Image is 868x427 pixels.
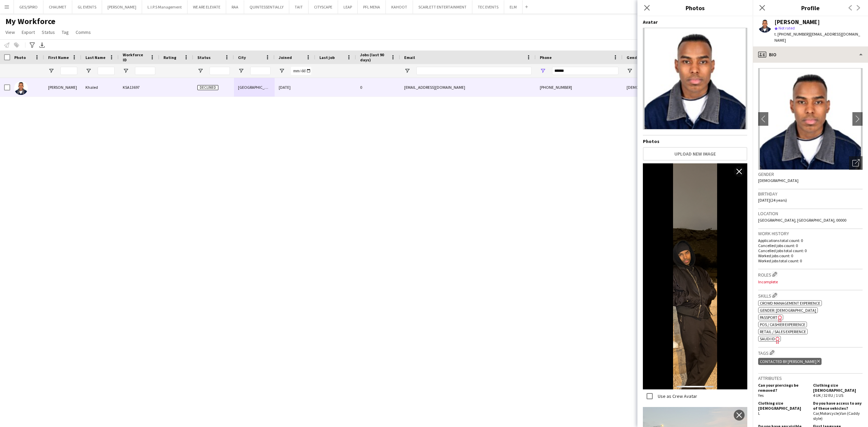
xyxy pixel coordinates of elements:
span: Declined [197,85,218,90]
span: Comms [76,29,91,35]
button: QUINTESSENTIALLY [244,0,289,14]
button: KAHOOT [386,0,413,14]
span: Motorcycle , [820,411,840,416]
div: Open photos pop-in [849,156,863,170]
div: CONTACTED BY [PERSON_NAME] [758,358,822,365]
a: Export [19,28,38,37]
p: Incomplete [758,279,863,284]
h5: Clothing size [DEMOGRAPHIC_DATA] [813,383,863,393]
span: Passport [760,315,777,320]
span: t. [PHONE_NUMBER] [774,32,810,37]
span: Jobs (last 90 days) [360,52,388,62]
img: Crew avatar [643,28,747,129]
span: Not rated [778,25,795,30]
img: Omar Khaled [14,81,28,95]
div: [PERSON_NAME] [44,78,81,97]
button: Open Filter Menu [540,68,546,74]
span: My Workforce [5,16,55,26]
span: Rating [163,55,176,60]
label: Use as Crew Avatar [656,393,697,399]
span: POS / Cashier experience [760,322,805,327]
button: Open Filter Menu [48,68,54,74]
input: Phone Filter Input [552,67,618,75]
h3: Work history [758,230,863,237]
span: Phone [540,55,552,60]
button: Open Filter Menu [404,68,410,74]
p: Cancelled jobs total count: 0 [758,248,863,253]
div: [PERSON_NAME] [774,19,820,25]
button: SCARLETT ENTERTAINMENT [413,0,472,14]
input: Email Filter Input [416,67,532,75]
span: 4 UK / 32 EU / 1 US [813,393,843,398]
h3: Profile [753,3,868,12]
span: Last Name [85,55,105,60]
a: Tag [59,28,72,37]
input: First Name Filter Input [60,67,77,75]
button: Open Filter Menu [197,68,203,74]
input: Joined Filter Input [291,67,311,75]
div: [EMAIL_ADDRESS][DOMAIN_NAME] [400,78,536,97]
span: Workforce ID [123,52,147,62]
button: WE ARE ELEVATE [188,0,226,14]
div: KSA13697 [119,78,159,97]
span: Crowd management experience [760,301,820,306]
span: [DEMOGRAPHIC_DATA] [758,178,798,183]
span: Export [22,29,35,35]
span: Gender [627,55,641,60]
span: Tag [62,29,69,35]
span: SAUDI ID [760,336,775,341]
span: [DATE] (24 years) [758,198,787,203]
button: Upload new image [643,147,747,161]
span: Retail / Sales experience [760,329,806,334]
input: City Filter Input [250,67,271,75]
img: Crew avatar or photo [758,68,863,170]
button: LEAP [338,0,358,14]
h3: Skills [758,292,863,299]
p: Applications total count: 0 [758,238,863,243]
a: View [3,28,18,37]
h3: Gender [758,171,863,177]
button: L.I.P.S Management [142,0,188,14]
span: City [238,55,246,60]
button: GES/SPIRO [14,0,43,14]
a: Comms [73,28,94,37]
span: Status [197,55,211,60]
h4: Photos [643,138,747,144]
span: Yes [758,393,764,398]
button: CHAUMET [43,0,72,14]
button: [PERSON_NAME] [102,0,142,14]
h3: Attributes [758,375,863,381]
span: Status [42,29,55,35]
input: Status Filter Input [210,67,230,75]
h3: Birthday [758,191,863,197]
span: Van (Caddy style) [813,411,860,421]
div: [PHONE_NUMBER] [536,78,623,97]
h3: Location [758,210,863,217]
button: PFL MENA [358,0,386,14]
app-action-btn: Advanced filters [28,41,36,49]
p: Cancelled jobs count: 0 [758,243,863,248]
img: Crew photo 1098174 [643,163,747,389]
div: Bio [753,46,868,63]
button: TEC EVENTS [472,0,504,14]
input: Workforce ID Filter Input [135,67,155,75]
h3: Photos [637,3,753,12]
span: First Name [48,55,69,60]
button: CITYSCAPE [309,0,338,14]
button: Open Filter Menu [123,68,129,74]
a: Status [39,28,58,37]
button: GL EVENTS [72,0,102,14]
button: Open Filter Menu [238,68,244,74]
span: Last job [319,55,335,60]
h4: Avatar [643,19,747,25]
div: Khaled [81,78,119,97]
h3: Roles [758,271,863,278]
h5: Clothing size [DEMOGRAPHIC_DATA] [758,401,808,411]
button: TAIT [289,0,309,14]
span: Email [404,55,415,60]
span: Photo [14,55,26,60]
h5: Do you have access to any of these vehicles? [813,401,863,411]
button: Open Filter Menu [85,68,92,74]
p: Worked jobs count: 0 [758,253,863,258]
div: [DATE] [275,78,315,97]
